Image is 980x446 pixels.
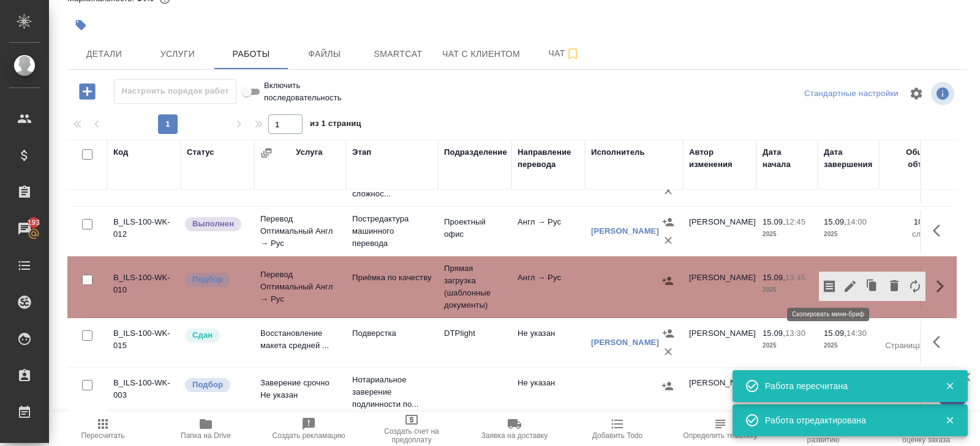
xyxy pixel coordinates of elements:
[535,46,594,61] span: Чат
[184,377,248,393] div: Можно подбирать исполнителей
[295,46,354,62] span: Файлы
[352,146,371,158] div: Этап
[925,216,955,245] button: Здесь прячутся важные кнопки
[937,381,962,392] button: Закрыть
[846,217,867,226] p: 14:00
[801,84,902,103] div: split button
[763,228,812,240] p: 2025
[824,340,873,352] p: 2025
[438,321,511,364] td: DTPlight
[254,321,346,364] td: Восстановление макета средней ...
[192,329,213,341] p: Сдан
[81,431,125,440] span: Пересчитать
[352,213,432,250] p: Постредактура машинного перевода
[107,210,181,253] td: B_ILS-100-WK-012
[481,431,548,440] span: Заявка на доставку
[840,272,861,301] button: Редактировать
[511,210,585,253] td: Англ → Рус
[763,273,785,282] p: 15.09,
[785,329,805,338] p: 13:30
[763,284,812,296] p: 2025
[861,272,884,301] button: Клонировать
[254,262,346,311] td: Перевод Оптимальный Англ → Рус
[785,273,805,282] p: 13:45
[296,146,322,158] div: Услуга
[257,412,360,446] button: Создать рекламацию
[885,228,934,240] p: слово
[591,338,659,347] a: [PERSON_NAME]
[659,213,677,231] button: Назначить
[438,256,511,318] td: Прямая загрузка (шаблонные документы)
[591,226,659,236] a: [PERSON_NAME]
[885,340,934,352] p: Страница А4
[442,46,520,62] span: Чат с клиентом
[273,431,345,440] span: Создать рекламацию
[352,327,432,340] p: Подверстка
[824,228,873,240] p: 2025
[107,371,181,414] td: B_ILS-100-WK-003
[107,321,181,364] td: B_ILS-100-WK-015
[367,427,456,444] span: Создать счет на предоплату
[824,217,846,226] p: 15.09,
[192,273,223,286] p: Подбор
[885,146,934,171] div: Общий объем
[683,431,757,440] span: Определить тематику
[369,46,428,62] span: Smartcat
[689,146,750,171] div: Автор изменения
[360,412,463,446] button: Создать счет на предоплату
[511,371,585,414] td: Не указан
[352,374,432,411] p: Нотариальное заверение подлинности по...
[925,272,955,301] button: Скрыть кнопки
[192,218,234,230] p: Выполнен
[659,343,677,361] button: Удалить
[765,380,927,392] div: Работа пересчитана
[763,217,785,226] p: 15.09,
[824,146,873,171] div: Дата завершения
[669,412,772,446] button: Определить тематику
[3,214,46,244] a: 193
[107,266,181,308] td: B_ILS-100-WK-010
[254,371,346,414] td: Заверение срочно Не указан
[765,414,927,426] div: Работа отредактирована
[438,210,511,253] td: Проектный офис
[566,412,669,446] button: Добавить Todo
[683,210,756,253] td: [PERSON_NAME]
[192,379,223,391] p: Подбор
[659,324,677,343] button: Назначить
[902,79,931,108] span: Настроить таблицу
[683,266,756,308] td: [PERSON_NAME]
[260,147,273,159] button: Сгруппировать
[444,146,507,158] div: Подразделение
[885,216,934,228] p: 107,6
[763,329,785,338] p: 15.09,
[20,217,48,229] span: 193
[846,329,867,338] p: 14:30
[885,327,934,340] p: 1
[222,46,281,62] span: Работы
[463,412,566,446] button: Заявка на доставку
[51,412,154,446] button: Пересчитать
[184,272,248,288] div: Можно подбирать исполнителей
[659,182,677,200] button: Удалить
[763,340,812,352] p: 2025
[884,272,905,301] button: Удалить
[67,12,94,39] button: Добавить тэг
[937,415,962,426] button: Закрыть
[148,46,207,62] span: Услуги
[658,272,677,290] button: Назначить
[264,80,353,104] span: Включить последовательность
[659,231,677,250] button: Удалить
[824,329,846,338] p: 15.09,
[683,321,756,364] td: [PERSON_NAME]
[154,412,257,446] button: Папка на Drive
[75,46,134,62] span: Детали
[70,79,104,104] button: Добавить работу
[931,82,957,105] span: Посмотреть информацию
[254,207,346,256] td: Перевод Оптимальный Англ → Рус
[181,431,231,440] span: Папка на Drive
[352,272,432,284] p: Приёмка по качеству
[785,217,805,226] p: 12:45
[184,216,248,232] div: Исполнитель завершил работу
[658,377,677,395] button: Назначить
[591,146,645,158] div: Исполнитель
